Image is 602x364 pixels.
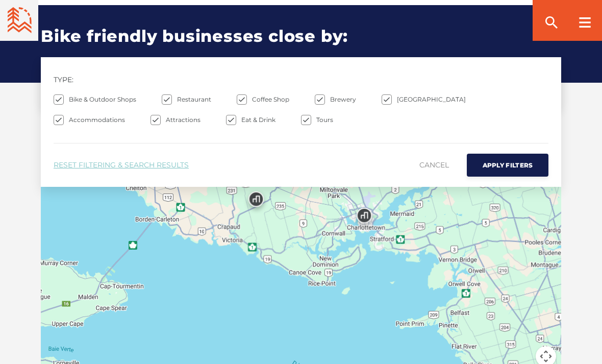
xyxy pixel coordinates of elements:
span: Apply Filters [483,161,533,169]
span: Accommodations [69,116,125,124]
input: Restaurant [162,94,172,105]
ion-icon: search [543,14,560,31]
span: Coffee Shop [252,95,289,103]
label: Type: [54,75,548,84]
input: Brewery [315,94,325,105]
input: [GEOGRAPHIC_DATA] [382,94,392,105]
span: Brewery [330,95,356,103]
span: [GEOGRAPHIC_DATA] [397,95,466,103]
input: Bike & Outdoor Shops [54,94,64,105]
input: Coffee Shop [237,94,247,105]
h2: Bike friendly businesses close by: [41,5,561,83]
a: Cancel [419,155,449,175]
span: Tours [316,116,333,124]
span: Attractions [166,116,200,124]
input: Attractions [150,115,161,125]
button: Apply Filters [467,154,548,177]
span: Restaurant [177,95,211,103]
span: Bike & Outdoor Shops [69,95,136,103]
input: Tours [301,115,311,125]
input: Eat & Drink [226,115,236,125]
a: Reset Filtering & Search Results [54,160,189,169]
input: Accommodations [54,115,64,125]
span: Eat & Drink [241,116,275,124]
